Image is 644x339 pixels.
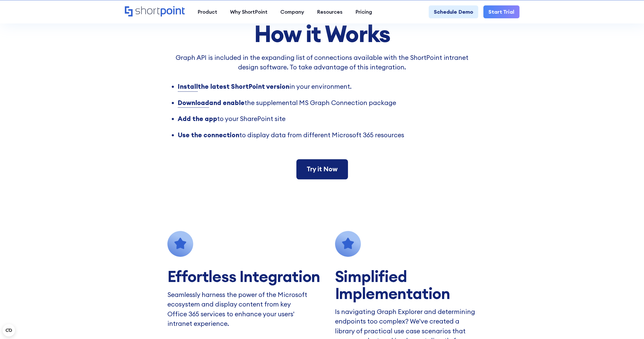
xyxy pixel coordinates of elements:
div: Company [280,8,304,16]
h2: Simplified Implementation [335,268,492,302]
li: in your environment. [178,82,477,92]
a: Download [178,98,209,108]
strong: Add the app [178,115,217,123]
div: Why ShortPoint [230,8,267,16]
strong: Download [178,99,209,107]
p: Seamlessly harness the power of the Microsoft ecosystem and display content from key Office 365 s... [167,290,309,329]
a: Home [125,6,185,17]
iframe: Chat Widget [618,314,644,339]
strong: Install [178,82,198,91]
li: to display data from different Microsoft 365 resources [178,130,477,159]
a: Install [178,82,198,92]
button: Open CMP widget [3,324,15,336]
p: Graph API is included in the expanding list of connections available with the ShortPoint intranet... [167,53,477,82]
div: Resources [317,8,343,16]
a: Product [191,5,224,18]
a: Company [274,5,311,18]
li: to your SharePoint site [178,114,477,124]
a: Resources [311,5,349,18]
li: the supplemental MS Graph Connection package [178,98,477,108]
strong: and enable [209,99,244,107]
a: Pricing [349,5,379,18]
div: Pricing [355,8,372,16]
h2: How it Works [167,21,477,46]
a: Try it Now [296,159,348,179]
a: Schedule Demo [429,5,478,18]
strong: Use the connection [178,131,239,139]
p: ‍ [167,329,309,338]
div: Product [198,8,217,16]
h2: Effortless Integration [167,268,325,285]
a: Start Trial [483,5,519,18]
a: Why ShortPoint [224,5,274,18]
strong: the latest ShortPoint version [198,82,289,91]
